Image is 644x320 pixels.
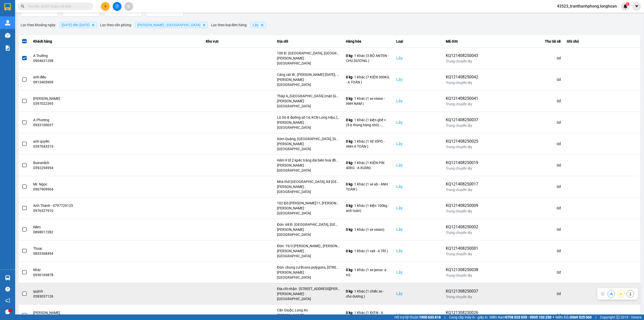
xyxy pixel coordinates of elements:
[21,5,24,8] span: search
[277,227,340,237] div: [PERSON_NAME] : [GEOGRAPHIC_DATA]
[394,314,441,320] span: Hỗ trợ kỹ thuật:
[346,54,352,58] span: 0 kg
[484,270,561,275] div: 0 đ
[277,56,340,66] div: [PERSON_NAME] : [GEOGRAPHIC_DATA]
[446,59,478,64] div: Trung chuyển lấy
[277,163,340,173] div: [PERSON_NAME] : [GEOGRAPHIC_DATA]
[446,117,478,123] div: KQ121408250037
[505,315,551,319] strong: 0708 023 035 - 0935 103 250
[446,245,478,251] div: KQ121408250001
[277,141,340,151] div: [PERSON_NAME] : [GEOGRAPHIC_DATA]
[446,95,478,102] div: KQ121408250041
[346,289,390,299] div: - 1 Khác (1 chiếc xe - chú dương )
[346,249,352,253] span: 0 kg
[626,2,629,6] sup: 1
[33,289,200,294] div: quỳnh
[346,182,352,186] span: 0 kg
[346,203,390,213] div: - 1 Khác (1 kiện 100kg - anh toàn)
[553,3,621,9] span: 43523_tranthanhphong.longhoan
[104,5,107,8] span: plus
[446,144,478,149] div: Trung chuyển lấy
[62,23,90,27] span: 01/08/2025 đến 15/08/2025
[484,248,561,253] div: 0 đ
[33,53,200,58] div: A Trường
[446,294,478,299] div: Trung chuyển lấy
[33,144,200,149] div: 0397043319
[555,314,592,320] span: Miền Bắc
[101,2,110,11] button: plus
[4,3,11,11] img: logo-vxr
[484,141,561,146] div: 0 đ
[484,77,561,82] div: 0 đ
[346,97,352,101] span: 0 kg
[484,163,561,168] div: 0 đ
[346,227,390,232] div: - 1 Khác (1 xe vision)
[33,117,200,122] div: A.Phương
[346,139,352,143] span: 0 kg
[570,315,592,319] strong: 0369 525 060
[484,56,561,61] div: 0 đ
[445,314,445,320] span: |
[115,5,119,8] span: file-add
[346,267,390,277] div: - 1 Khác (1 xe janus -a trí)
[274,35,343,48] th: Địa chỉ
[33,187,200,192] div: 0907909904
[135,22,208,28] span: Hồ Chí Minh : Kho Quận 12, close by backspace
[446,74,478,80] div: KQ121408250042
[564,35,640,48] th: Ghi chú
[107,6,110,13] span: 0
[346,228,352,232] span: 0 kg
[346,139,390,149] div: - 1 Khác (1 XE XÌPO - ANH A TOÀN )
[33,165,200,170] div: 0392294994
[277,120,340,130] div: [PERSON_NAME] : [GEOGRAPHIC_DATA]
[5,275,10,280] img: warehouse-icon
[113,2,122,11] button: file-add
[484,313,561,318] div: 0 đ
[446,102,478,107] div: Trung chuyển lấy
[277,51,340,56] div: 100 Đ. [GEOGRAPHIC_DATA], [GEOGRAPHIC_DATA], [GEOGRAPHIC_DATA], [GEOGRAPHIC_DATA] ([GEOGRAPHIC_DA...
[396,162,439,168] div: Lấy
[446,203,478,209] div: KQ121408250009
[277,72,340,77] div: Cảng cát lỡ , [PERSON_NAME] [DATE], Phường 11, [GEOGRAPHIC_DATA], [GEOGRAPHIC_DATA] - [GEOGRAPHIC...
[261,23,264,26] svg: Delete
[446,310,478,316] div: KQ121308250026
[30,35,203,48] th: Khách hàng
[346,75,352,79] span: 0 kg
[33,310,200,315] div: [PERSON_NAME]
[277,115,340,120] div: Lô 3G-8 đường số 14, KCN Long Hậu, [GEOGRAPHIC_DATA], [GEOGRAPHIC_DATA] ([GEOGRAPHIC_DATA])
[203,23,206,26] svg: Delete
[21,22,56,28] span: Lọc theo khoảng ngày :
[632,2,641,11] button: caret-down
[393,35,442,48] th: Loại
[277,286,340,291] div: Địa chỉ nhận : [STREET_ADDRESS][PERSON_NAME]
[346,248,390,253] div: - 1 Khác (1 vali - A TRÍ )
[346,204,352,208] span: 0 kg
[33,267,200,272] div: Nhài
[277,184,340,194] div: [PERSON_NAME] : [GEOGRAPHIC_DATA]
[124,2,133,11] button: aim
[203,35,274,48] th: Khu vực
[5,298,10,303] span: notification
[346,118,352,122] span: 0 kg
[346,117,390,127] div: - 1 Khác (1 kiện ghế + (5-6 thùng hàng nhỏ) - [GEOGRAPHIC_DATA] )
[65,6,69,13] span: 0
[446,273,478,278] div: Trung chuyển lấy
[23,6,30,13] span: 17
[277,93,340,99] div: Tháp A, [GEOGRAPHIC_DATA] (mặt [GEOGRAPHIC_DATA]), P12, Q5, HCM
[33,246,200,251] div: Thoại
[343,35,393,48] th: Hàng hóa
[446,230,478,235] div: Trung chuyển lấy
[277,179,340,184] div: Nhà thờ [GEOGRAPHIC_DATA], Xã [GEOGRAPHIC_DATA], [GEOGRAPHIC_DATA]. HCM (BR-VT cũ)
[396,205,439,211] div: Lấy
[623,4,628,9] img: icon-new-feature
[33,230,200,235] div: 0898017282
[446,267,478,273] div: KQ121308250038
[396,141,439,147] div: Lấy
[396,269,439,275] div: Lấy
[100,22,132,28] span: Lọc theo văn phòng :
[33,272,200,277] div: 0936169878
[396,55,439,61] div: Lấy
[446,224,478,230] div: KQ121408250002
[277,243,340,248] div: Đón: 19/3 [PERSON_NAME] , [PERSON_NAME], [PERSON_NAME]
[5,45,10,51] img: solution-icon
